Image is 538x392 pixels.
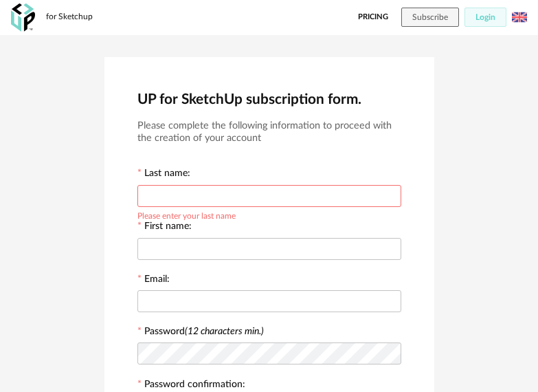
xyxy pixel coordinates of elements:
[137,90,401,109] h2: UP for SketchUp subscription form.
[185,327,264,336] i: (12 characters min.)
[137,274,170,287] label: Email:
[11,3,35,32] img: OXP
[464,8,506,27] button: Login
[512,10,527,25] img: us
[137,380,245,392] label: Password confirmation:
[358,8,388,27] a: Pricing
[401,8,459,27] button: Subscribe
[475,13,495,21] span: Login
[144,327,264,336] label: Password
[137,221,192,234] label: First name:
[137,209,236,220] div: Please enter your last name
[137,120,401,145] h3: Please complete the following information to proceed with the creation of your account
[137,168,190,181] label: Last name:
[46,12,93,23] div: for Sketchup
[412,13,448,21] span: Subscribe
